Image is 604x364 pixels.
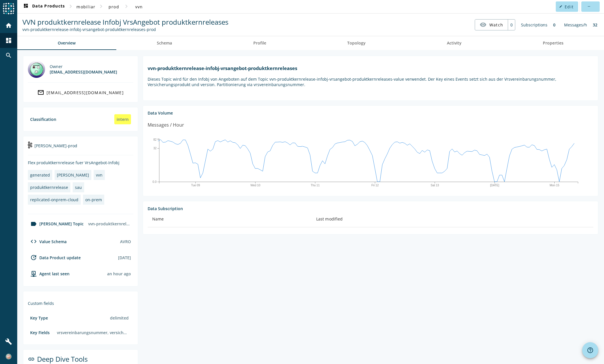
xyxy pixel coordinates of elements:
text: Wed 10 [250,184,260,187]
mat-icon: edit [559,5,562,8]
div: Value Schema [28,238,67,245]
button: Watch [475,20,508,30]
img: spoud-logo.svg [3,3,14,14]
mat-icon: link [28,356,35,363]
text: Mon 15 [549,184,559,187]
div: agent-env-prod [28,270,70,277]
span: Watch [489,20,503,30]
div: on-prem [85,197,102,202]
img: kafka-prod [28,142,32,148]
div: intern [114,114,131,124]
mat-icon: help_outline [587,347,594,354]
th: Last modified [312,211,593,227]
div: Kafka Topic: vvn-produktkernrelease-infobj-vrsangebot-produktkernreleases-prod [22,27,228,32]
div: Key Type [30,315,48,321]
mat-icon: search [5,52,12,59]
span: Edit [565,4,574,9]
h1: vvn-produktkernrelease-infobj-vrsangebot-produktkernreleases [148,65,593,71]
mat-icon: dashboard [22,3,29,10]
div: delimited [108,313,131,323]
span: Data Products [22,3,65,10]
div: vrsvereinbarungsnummer, versicherungsprodukt, version [55,328,131,338]
div: [EMAIL_ADDRESS][DOMAIN_NAME] [50,69,117,75]
div: 0 [508,20,515,30]
th: Name [148,211,312,227]
div: replicated-onprem-cloud [30,197,78,202]
div: Data Subscription [148,206,593,211]
mat-icon: mail_outline [37,89,44,96]
mat-icon: chevron_right [98,3,105,10]
mat-icon: home [5,22,12,29]
span: mobiliar [76,4,95,9]
span: Schema [157,41,172,45]
div: 0 [550,19,558,30]
mat-icon: dashboard [5,37,12,44]
button: prod [105,1,123,12]
div: vvn-produktkernrelease-infobj-vrsangebot-produktkernreleases-prod [86,219,133,229]
a: [EMAIL_ADDRESS][DOMAIN_NAME] [28,87,133,98]
div: Data Product update [28,254,81,261]
span: Activity [447,41,462,45]
div: [EMAIL_ADDRESS][DOMAIN_NAME] [47,90,124,95]
span: prod [109,4,119,9]
div: [PERSON_NAME]-prod [28,141,133,155]
mat-icon: visibility [480,21,487,28]
text: Sat 13 [431,184,439,187]
div: Custom fields [28,301,133,306]
div: Flex produktkernrelease fuer VrsAngebot-Infobj [28,160,133,165]
span: Profile [253,41,266,45]
div: Subscriptions [518,19,550,30]
div: Classification [30,117,56,122]
div: Messages/h [561,19,590,30]
mat-icon: label [30,220,37,227]
mat-icon: code [30,238,37,245]
text: Tue 09 [191,184,200,187]
span: Overview [58,41,76,45]
button: Data Products [20,1,67,12]
span: Properties [543,41,564,45]
div: [PERSON_NAME] [57,172,89,178]
text: 0.0 [153,180,157,183]
div: 32 [590,19,600,30]
mat-icon: chevron_right [67,3,74,10]
p: Dieses Topic wird für den Infobj von Angeboten auf dem Topic vvn-produktkernrelease-infobj-vrsang... [148,76,593,87]
span: vvn [135,4,143,9]
text: 32 [153,147,157,150]
mat-icon: chevron_right [123,3,130,10]
div: generated [30,172,50,178]
text: 82 [153,138,157,141]
text: Thu 11 [310,184,320,187]
span: Topology [347,41,366,45]
div: Data Volume [148,110,593,116]
div: [PERSON_NAME] Topic [28,220,84,227]
span: VVN produktkernrelease Infobj VrsAngebot produktkernreleases [22,17,228,27]
div: sau [75,185,82,190]
div: produktkernrelease [30,185,68,190]
div: [DATE] [118,255,131,260]
div: Messages / Hour [148,121,184,129]
div: Key Fields [30,330,50,335]
button: vvn [130,1,148,12]
mat-icon: more_horiz [587,5,590,8]
img: sauron@mobi.ch [28,61,45,78]
div: Agents typically reports every 15min to 1h [107,271,131,276]
text: [DATE] [490,184,499,187]
div: vvn [96,172,103,178]
button: mobiliar [74,1,98,12]
img: 8006bfb5137ba185ffdf53ea38d26b4d [6,354,11,359]
div: Owner [50,64,117,69]
text: Fri 12 [371,184,379,187]
mat-icon: build [5,338,12,345]
mat-icon: update [30,254,37,261]
div: AVRO [120,239,131,244]
button: Edit [556,1,578,12]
